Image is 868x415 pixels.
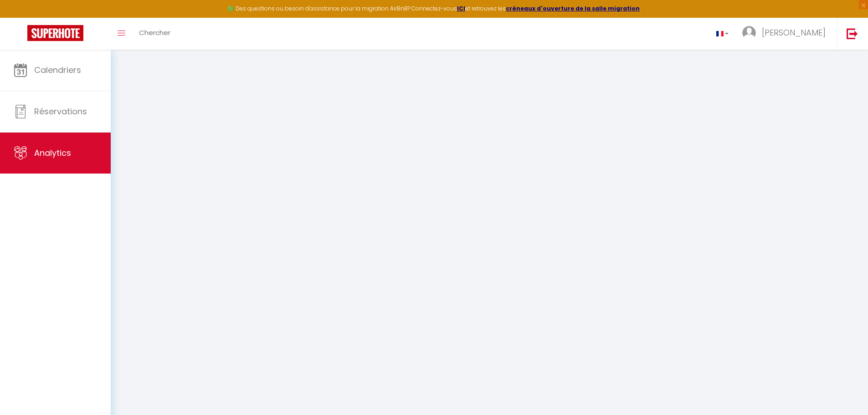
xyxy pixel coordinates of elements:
span: Chercher [139,28,170,37]
button: Ouvrir le widget de chat LiveChat [7,4,35,31]
a: ICI [457,5,465,12]
a: créneaux d'ouverture de la salle migration [506,5,640,12]
img: Super Booking [27,25,83,41]
span: Calendriers [34,64,81,76]
a: Chercher [132,18,177,50]
span: [PERSON_NAME] [762,27,826,38]
span: Analytics [34,147,71,159]
img: logout [847,28,858,39]
span: Réservations [34,106,87,117]
img: ... [742,26,756,40]
a: ... [PERSON_NAME] [735,18,837,50]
